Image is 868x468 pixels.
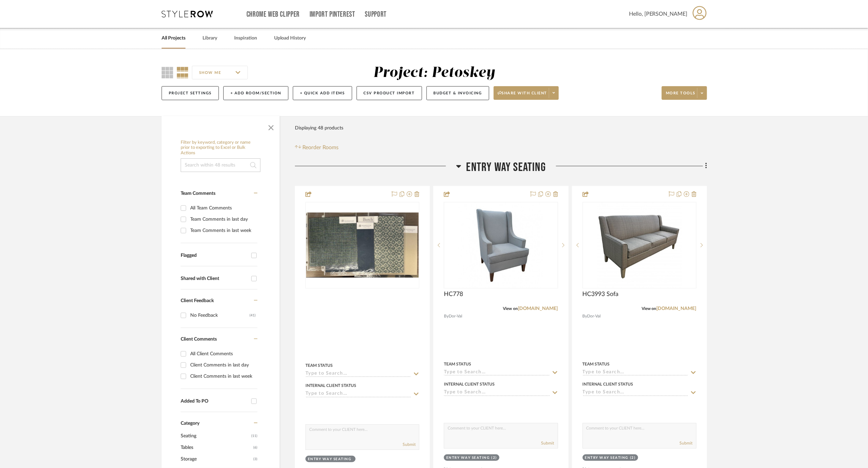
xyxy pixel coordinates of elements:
[680,440,693,446] button: Submit
[181,140,260,156] h6: Filter by keyword, category or name prior to exporting to Excel or Bulk Actions
[444,390,550,396] input: Type to Search…
[630,455,636,461] div: (2)
[449,313,462,319] span: Dor-Val
[494,86,559,100] button: Share with client
[503,307,518,311] span: View on
[190,371,256,382] div: Client Comments in last week
[181,298,214,303] span: Client Feedback
[583,313,587,319] span: By
[274,34,306,43] a: Upload History
[305,362,333,369] div: Team Status
[246,12,300,17] a: Chrome Web Clipper
[629,10,688,18] span: Hello, [PERSON_NAME]
[403,441,416,448] button: Submit
[162,34,185,43] a: All Projects
[446,455,490,461] div: Entry Way Seating
[583,370,688,376] input: Type to Search…
[541,440,554,446] button: Submit
[444,381,495,387] div: Internal Client Status
[303,143,339,152] span: Reorder Rooms
[190,225,256,236] div: Team Comments in last week
[264,120,278,133] button: Close
[181,191,215,196] span: Team Comments
[492,455,497,461] div: (2)
[518,306,558,311] a: [DOMAIN_NAME]
[295,121,343,135] div: Displaying 48 products
[203,34,217,43] a: Library
[250,310,256,321] div: (41)
[181,399,248,404] div: Added To PO
[444,361,471,367] div: Team Status
[587,313,601,319] span: Dor-Val
[190,203,256,214] div: All Team Comments
[305,371,411,377] input: Type to Search…
[181,337,217,342] span: Client Comments
[223,86,288,100] button: + Add Room/Section
[662,86,707,100] button: More tools
[597,203,682,288] img: HC3993 Sofa
[642,307,657,311] span: View on
[295,143,339,152] button: Reorder Rooms
[357,86,422,100] button: CSV Product Import
[310,12,355,17] a: Import Pinterest
[426,86,489,100] button: Budget & Invoicing
[190,348,256,359] div: All Client Comments
[458,203,543,288] img: HC778
[190,214,256,225] div: Team Comments in last day
[162,86,219,100] button: Project Settings
[308,457,351,462] div: Entry Way Seating
[190,310,250,321] div: No Feedback
[373,66,495,80] div: Project: Petoskey
[181,421,199,426] span: Category
[306,202,419,288] div: 0
[305,391,411,397] input: Type to Search…
[498,91,548,101] span: Share with client
[444,370,550,376] input: Type to Search…
[657,306,697,311] a: [DOMAIN_NAME]
[444,313,449,319] span: By
[583,361,610,367] div: Team Status
[585,455,629,461] div: Entry Way Seating
[190,360,256,371] div: Client Comments in last day
[181,442,252,453] span: Tables
[365,12,387,17] a: Support
[583,381,633,387] div: Internal Client Status
[181,430,250,442] span: Seating
[253,454,257,465] span: (3)
[306,213,419,278] img: null
[666,91,695,101] span: More tools
[293,86,352,100] button: + Quick Add Items
[181,453,252,465] span: Storage
[583,390,688,396] input: Type to Search…
[253,442,257,453] span: (6)
[181,276,248,282] div: Shared with Client
[181,158,260,172] input: Search within 48 results
[234,34,257,43] a: Inspiration
[583,291,619,298] span: HC3993 Sofa
[466,160,546,175] span: Entry Way Seating
[444,291,463,298] span: HC778
[305,383,356,389] div: Internal Client Status
[251,431,257,441] span: (11)
[181,253,248,259] div: Flagged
